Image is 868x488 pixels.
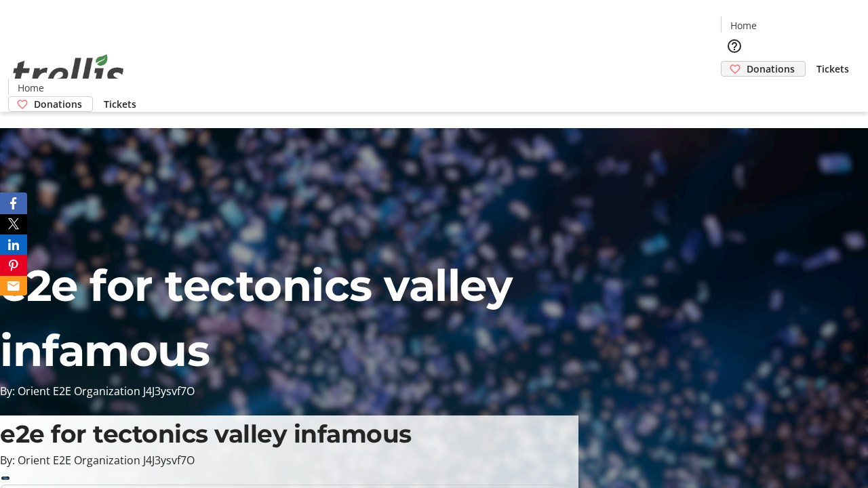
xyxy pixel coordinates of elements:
span: Tickets [104,97,136,111]
a: Tickets [93,97,147,111]
a: Donations [8,96,93,112]
a: Home [722,18,765,33]
span: Donations [747,62,795,76]
span: Tickets [816,62,849,76]
a: Donations [721,61,806,77]
span: Home [18,81,44,95]
button: Help [721,33,748,60]
img: Orient E2E Organization J4J3ysvf7O's Logo [8,39,129,107]
button: Cart [721,77,748,104]
a: Tickets [806,62,860,76]
span: Donations [34,97,82,111]
a: Home [9,81,52,95]
span: Home [730,18,757,33]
